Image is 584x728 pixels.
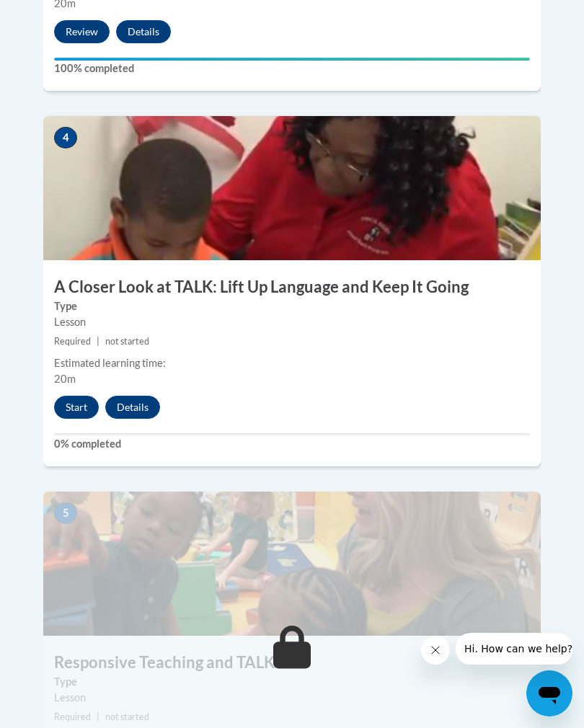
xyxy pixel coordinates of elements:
span: 5 [54,502,77,524]
button: Start [54,396,99,419]
span: Required [54,336,91,347]
label: 0% completed [54,436,530,452]
label: 100% completed [54,61,530,76]
iframe: Button to launch messaging window [526,670,572,716]
img: Course Image [43,492,541,636]
span: | [97,336,99,347]
button: Review [54,20,110,43]
span: not started [105,336,149,347]
h3: A Closer Look at TALK: Lift Up Language and Keep It Going [43,276,541,298]
button: Details [105,396,160,419]
iframe: Close message [421,636,450,665]
div: Lesson [54,690,530,706]
span: 4 [54,127,77,148]
div: Lesson [54,314,530,330]
div: Estimated learning time: [54,355,530,371]
button: Details [116,20,171,43]
img: Course Image [43,116,541,260]
span: 20m [54,373,76,385]
h3: Responsive Teaching and TALK [43,652,541,674]
div: Your progress [54,58,530,61]
span: not started [105,711,149,722]
span: Required [54,711,91,722]
span: | [97,711,99,722]
iframe: Message from company [456,633,572,665]
label: Type [54,674,530,690]
label: Type [54,298,530,314]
